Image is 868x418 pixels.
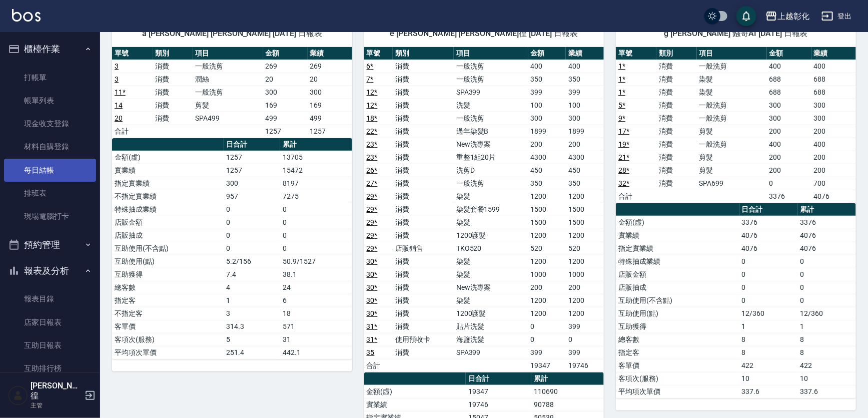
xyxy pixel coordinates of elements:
td: 8197 [280,177,352,190]
td: 金額(虛) [112,151,224,164]
td: 399 [566,320,604,333]
td: 19746 [566,359,604,372]
td: 指定實業績 [616,242,739,255]
td: 350 [528,73,566,86]
td: 消費 [153,99,193,112]
button: 櫃檯作業 [4,36,96,62]
th: 業績 [308,47,352,60]
button: 登出 [817,7,856,26]
td: 總客數 [112,281,224,294]
td: 染髮 [697,73,767,86]
a: 排班表 [4,182,96,205]
td: 一般洗剪 [193,86,263,99]
table: a dense table [616,47,856,203]
td: 169 [263,99,308,112]
th: 項目 [454,47,528,60]
td: 300 [767,112,811,125]
td: 1257 [263,125,308,138]
td: 過年染髮B [454,125,528,138]
td: 1200護髮 [454,229,528,242]
button: 預約管理 [4,232,96,258]
td: 消費 [393,320,454,333]
td: 指定實業績 [112,177,224,190]
td: 店販抽成 [112,229,224,242]
td: 剪髮 [697,125,767,138]
td: 染髮 [454,268,528,281]
p: 主管 [31,401,82,410]
a: 3 [115,75,119,83]
table: a dense table [364,47,604,372]
td: 消費 [393,99,454,112]
button: 上越彰化 [761,6,813,27]
td: 450 [528,164,566,177]
td: SPA499 [193,112,263,125]
td: New洗專案 [454,281,528,294]
th: 金額 [528,47,566,60]
td: 4076 [797,242,856,255]
td: 合計 [112,125,153,138]
td: 0 [739,294,798,307]
th: 累計 [797,203,856,216]
td: 潤絲 [193,73,263,86]
td: 1257 [308,125,352,138]
td: 消費 [393,151,454,164]
td: 1500 [528,203,566,216]
td: 總客數 [616,333,739,346]
td: 消費 [393,346,454,359]
a: 現場電腦打卡 [4,205,96,228]
td: 1200護髮 [454,307,528,320]
td: 染髮套餐1599 [454,203,528,216]
img: Person [8,385,28,405]
td: 20 [308,73,352,86]
td: 店販抽成 [616,281,739,294]
td: 消費 [393,229,454,242]
td: 0 [739,281,798,294]
td: 互助獲得 [112,268,224,281]
td: 0 [280,242,352,255]
td: 400 [767,60,811,73]
td: New洗專案 [454,138,528,151]
td: 4300 [566,151,604,164]
button: 報表及分析 [4,258,96,284]
td: 1200 [566,229,604,242]
td: 200 [811,164,856,177]
td: 特殊抽成業績 [616,255,739,268]
td: 688 [811,73,856,86]
td: 0 [797,281,856,294]
td: 1500 [566,203,604,216]
td: 合計 [364,359,393,372]
td: 0 [224,229,280,242]
td: 31 [280,333,352,346]
td: 消費 [393,177,454,190]
td: 1200 [566,190,604,203]
td: 1 [739,320,798,333]
td: 消費 [393,112,454,125]
td: 8 [739,333,798,346]
td: 1200 [566,255,604,268]
td: 消費 [153,60,193,73]
img: Logo [12,9,41,22]
td: 50.9/1527 [280,255,352,268]
span: e [PERSON_NAME] [PERSON_NAME]徨 [DATE] 日報表 [376,29,592,39]
td: 4076 [739,242,798,255]
td: 200 [811,151,856,164]
div: 上越彰化 [777,10,809,23]
td: 一般洗剪 [697,138,767,151]
td: 0 [224,203,280,216]
th: 項目 [697,47,767,60]
a: 店家日報表 [4,311,96,334]
td: 消費 [656,125,697,138]
td: 客項次(服務) [616,372,739,385]
td: 消費 [153,86,193,99]
h5: [PERSON_NAME]徨 [31,381,82,401]
td: 400 [811,138,856,151]
td: 消費 [656,73,697,86]
td: 1500 [566,216,604,229]
td: 350 [566,73,604,86]
td: 0 [224,216,280,229]
td: 8 [739,346,798,359]
td: 422 [797,359,856,372]
td: 1 [797,320,856,333]
table: a dense table [112,47,352,138]
td: 消費 [656,60,697,73]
